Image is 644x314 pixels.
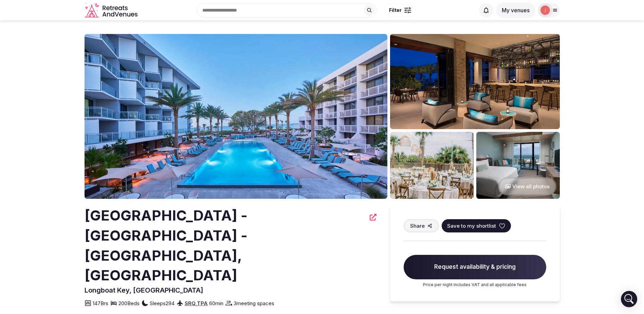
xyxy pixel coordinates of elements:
span: 200 Beds [118,300,140,307]
img: Venue cover photo [85,34,387,199]
p: Price per night includes VAT and all applicable fees [404,282,546,288]
a: Visit the homepage [85,3,139,18]
h2: [GEOGRAPHIC_DATA] - [GEOGRAPHIC_DATA] - [GEOGRAPHIC_DATA], [GEOGRAPHIC_DATA] [85,206,366,285]
span: 147 Brs [93,300,108,307]
img: julia.oletskaya [540,5,550,15]
span: Save to my shortlist [447,222,496,229]
img: Venue gallery photo [390,34,560,129]
span: Sleeps 294 [150,300,174,307]
button: Save to my shortlist [442,219,511,232]
button: View all photos [498,177,556,195]
span: Share [410,222,425,229]
span: 60 min [209,300,223,307]
button: Share [404,219,439,232]
svg: Retreats and Venues company logo [85,3,139,18]
span: Request availability & pricing [404,255,546,279]
a: My venues [496,7,535,14]
span: Longboat Key, [GEOGRAPHIC_DATA] [85,286,203,294]
img: Venue gallery photo [390,132,474,199]
span: 3 meeting spaces [234,300,274,307]
img: Venue gallery photo [476,132,560,199]
button: My venues [496,2,535,18]
div: , [185,300,208,307]
a: SRQ [185,300,196,307]
div: Open Intercom Messenger [621,291,637,307]
button: Filter [385,4,416,17]
span: Filter [389,7,402,14]
a: TPA [197,300,208,307]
